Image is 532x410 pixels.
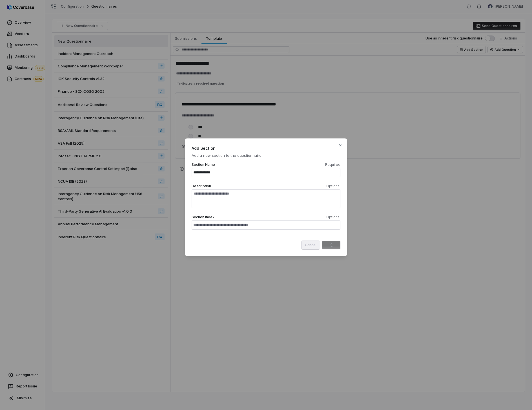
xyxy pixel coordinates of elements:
[192,215,340,219] label: Section Index
[192,153,340,158] span: Add a new section to the questionnaire
[326,215,340,219] span: Optional
[192,184,340,188] label: Description
[192,145,340,151] span: Add Section
[325,162,340,167] span: Required
[192,162,340,167] label: Section Name
[326,184,340,188] span: Optional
